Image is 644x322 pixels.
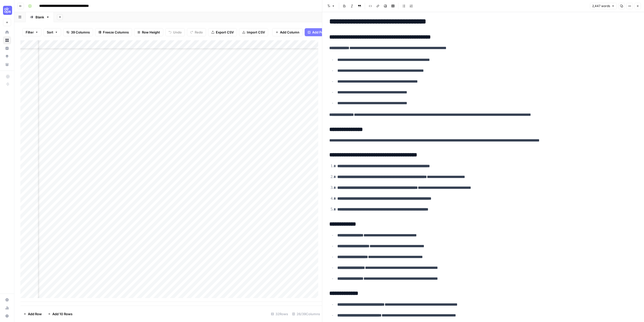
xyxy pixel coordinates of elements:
button: 2,447 words [590,3,617,9]
span: 2,447 words [592,4,610,8]
a: Home [3,28,11,36]
span: Filter [26,30,34,35]
a: Usage [3,304,11,312]
button: 39 Columns [63,28,93,36]
a: Browse [3,36,11,44]
button: Add Column [272,28,303,36]
button: Redo [187,28,206,36]
button: Undo [165,28,185,36]
span: Freeze Columns [103,30,129,35]
button: Sort [44,28,61,36]
a: Your Data [3,60,11,68]
span: Sort [47,30,53,35]
span: Redo [195,30,203,35]
button: Export CSV [208,28,237,36]
span: Export CSV [216,30,234,35]
button: Freeze Columns [95,28,132,36]
div: 26/39 Columns [290,310,322,318]
button: Add Power Agent [305,28,347,36]
span: Row Height [142,30,160,35]
button: Row Height [134,28,163,36]
button: Add Row [20,310,45,318]
button: Filter [22,28,42,36]
span: Add 10 Rows [52,311,72,316]
span: Undo [173,30,182,35]
div: 32 Rows [269,310,290,318]
button: Help + Support [3,312,11,320]
span: 39 Columns [71,30,90,35]
a: Insights [3,44,11,52]
a: Blank [26,12,54,22]
img: Cohort 4 Logo [3,6,12,15]
div: Blank [35,15,44,20]
span: Add Row [28,311,42,316]
a: Settings [3,296,11,304]
span: Add Power Agent [312,30,340,35]
button: Import CSV [239,28,268,36]
button: Workspace: Cohort 4 [3,4,11,17]
span: Import CSV [247,30,265,35]
span: Add Column [280,30,299,35]
a: Opportunities [3,52,11,60]
button: Add 10 Rows [45,310,75,318]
